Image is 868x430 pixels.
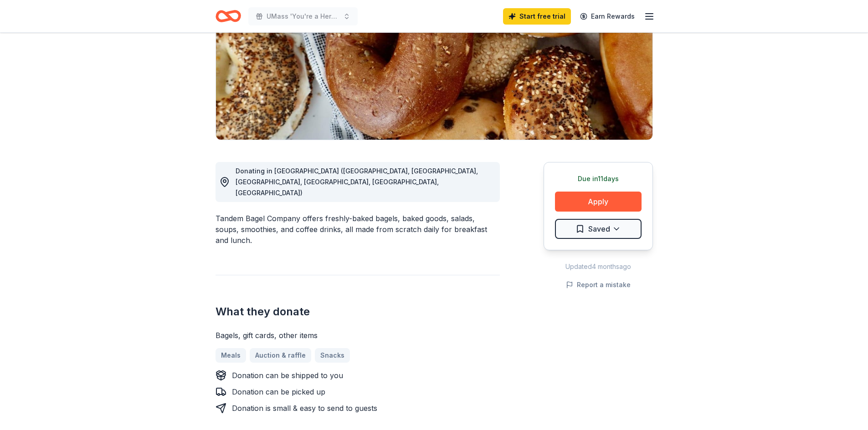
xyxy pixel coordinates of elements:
[566,279,631,290] button: Report a mistake
[555,219,642,239] button: Saved
[248,7,358,25] button: UMass 'You're a Hero' Mega Drive
[555,173,642,184] div: Due in 11 days
[555,192,642,212] button: Apply
[216,348,246,363] a: Meals
[232,386,325,397] div: Donation can be picked up
[250,348,311,363] a: Auction & raffle
[236,167,478,197] span: Donating in [GEOGRAPHIC_DATA] ([GEOGRAPHIC_DATA], [GEOGRAPHIC_DATA], [GEOGRAPHIC_DATA], [GEOGRAPH...
[267,11,339,22] span: UMass 'You're a Hero' Mega Drive
[232,403,377,414] div: Donation is small & easy to send to guests
[216,330,500,341] div: Bagels, gift cards, other items
[216,304,500,319] h2: What they donate
[216,213,500,246] div: Tandem Bagel Company offers freshly-baked bagels, baked goods, salads, soups, smoothies, and coff...
[315,348,350,363] a: Snacks
[544,261,653,272] div: Updated 4 months ago
[588,223,610,235] span: Saved
[503,8,571,25] a: Start free trial
[232,370,343,381] div: Donation can be shipped to you
[216,5,241,27] a: Home
[575,8,640,25] a: Earn Rewards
